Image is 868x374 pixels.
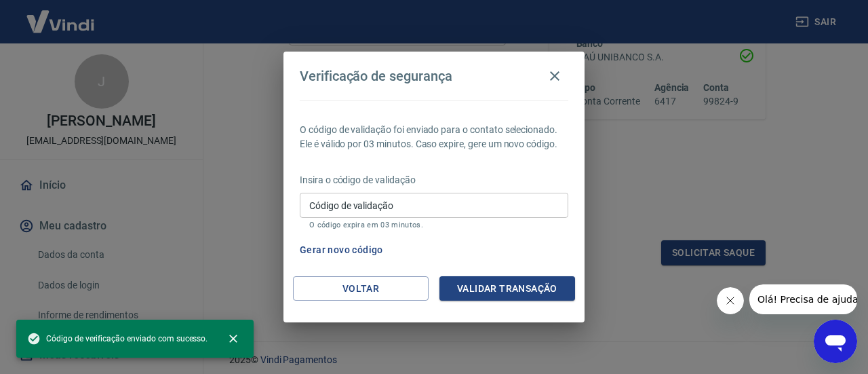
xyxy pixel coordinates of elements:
[300,173,568,187] p: Insira o código de validação
[309,221,559,229] p: O código expira em 03 minutos.
[8,10,114,20] span: Olá! Precisa de ajuda?
[300,68,452,84] h4: Verificação de segurança
[218,324,248,354] button: close
[294,238,389,263] button: Gerar novo código
[749,284,857,314] iframe: Mensagem da empresa
[717,287,744,314] iframe: Fechar mensagem
[293,276,429,301] button: Voltar
[814,320,857,363] iframe: Botão para abrir a janela de mensagens
[439,276,575,301] button: Validar transação
[300,123,568,151] p: O código de validação foi enviado para o contato selecionado. Ele é válido por 03 minutos. Caso e...
[27,332,208,345] span: Código de verificação enviado com sucesso.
